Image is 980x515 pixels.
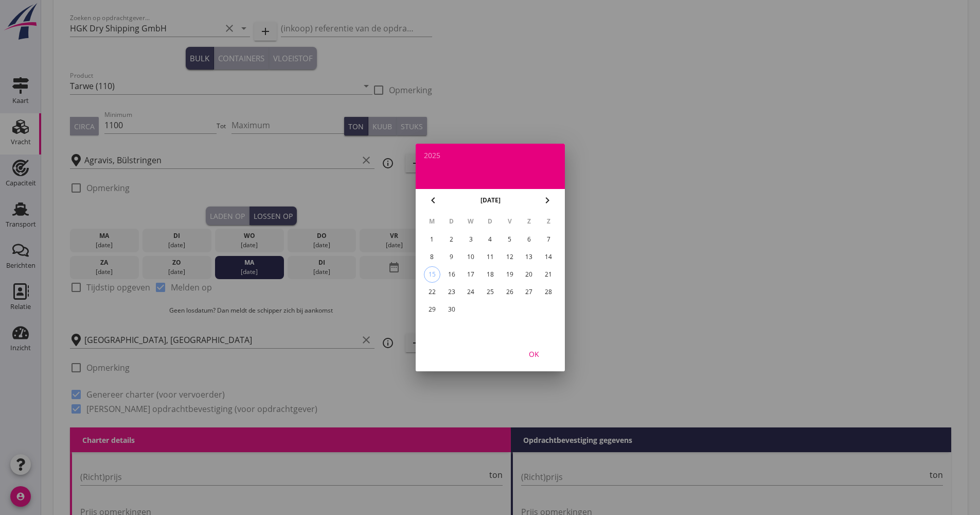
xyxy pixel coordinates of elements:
[443,266,459,283] button: 16
[500,213,519,230] th: V
[477,193,503,208] button: [DATE]
[540,284,557,300] button: 28
[501,266,518,283] button: 19
[423,249,440,265] button: 8
[423,301,440,318] button: 29
[443,301,459,318] button: 30
[427,194,439,207] i: chevron_left
[443,249,459,265] button: 9
[482,231,498,248] button: 4
[424,152,557,159] div: 2025
[520,213,538,230] th: Z
[424,267,439,282] div: 15
[423,284,440,300] button: 22
[462,231,479,248] button: 3
[521,231,537,248] button: 6
[482,266,498,283] button: 18
[501,284,518,300] button: 26
[423,266,440,283] button: 15
[501,231,518,248] button: 5
[501,249,518,265] button: 12
[539,213,558,230] th: Z
[462,249,479,265] button: 10
[481,213,500,230] th: D
[521,284,537,300] button: 27
[520,349,548,359] div: OK
[443,231,459,248] button: 2
[511,345,557,363] button: OK
[521,249,537,265] button: 13
[443,284,459,300] button: 23
[461,213,480,230] th: W
[423,213,441,230] th: M
[462,266,479,283] button: 17
[442,213,460,230] th: D
[521,266,537,283] button: 20
[541,194,554,207] i: chevron_right
[462,284,479,300] button: 24
[482,284,498,300] button: 25
[540,231,557,248] button: 7
[540,249,557,265] button: 14
[482,249,498,265] button: 11
[540,266,557,283] button: 21
[423,231,440,248] button: 1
